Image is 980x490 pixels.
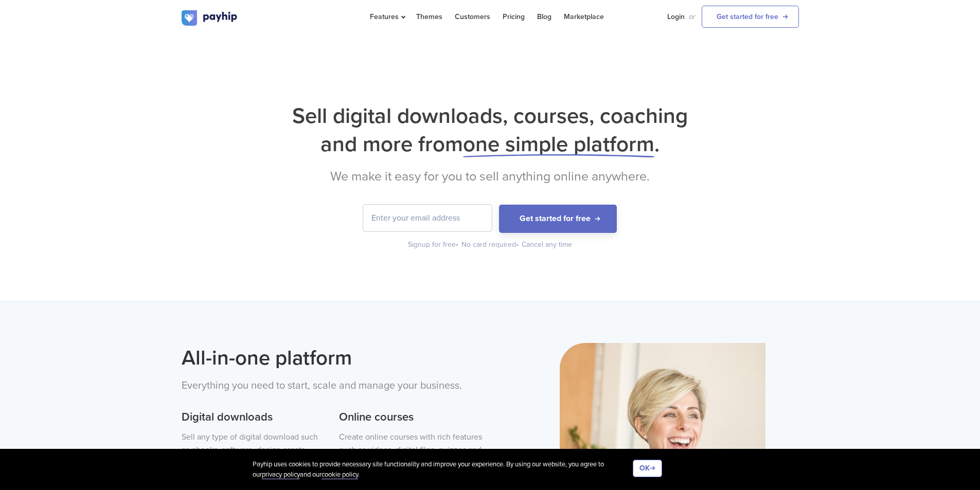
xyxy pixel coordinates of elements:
a: Get started for free [702,6,799,28]
button: Get started for free [499,205,617,233]
div: Cancel any time [522,240,572,250]
h2: We make it easy for you to sell anything online anywhere. [182,169,799,184]
h1: Sell digital downloads, courses, coaching and more from [182,102,799,158]
span: • [516,240,519,249]
h3: Digital downloads [182,409,325,426]
input: Enter your email address [363,205,492,231]
div: Signup for free [408,240,459,250]
div: No card required [461,240,520,250]
p: Sell any type of digital download such as ebooks, software, design assets, templates, video, musi... [182,431,325,482]
a: privacy policy [262,470,300,479]
span: one simple platform [463,131,654,157]
img: logo.svg [182,10,238,26]
span: Features [370,12,404,21]
h2: All-in-one platform [182,343,483,373]
p: Everything you need to start, scale and manage your business. [182,378,483,394]
span: . [654,131,660,157]
div: Payhip uses cookies to provide necessary site functionality and improve your experience. By using... [253,460,633,480]
span: • [456,240,458,249]
button: OK [633,460,662,477]
a: cookie policy [322,470,358,479]
p: Create online courses with rich features such as videos, digital files, quizzes and assignments. ... [339,431,482,482]
h3: Online courses [339,409,482,426]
